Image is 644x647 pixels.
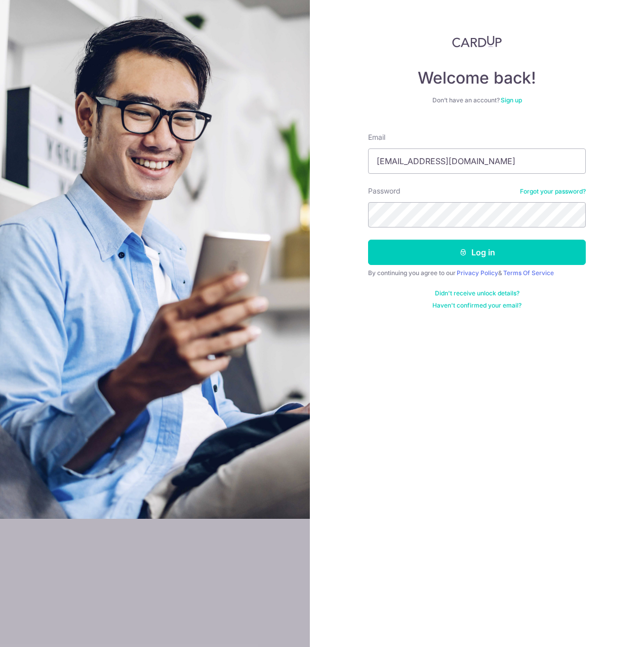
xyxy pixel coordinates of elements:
label: Password [368,186,400,196]
a: Haven't confirmed your email? [432,301,521,310]
a: Privacy Policy [457,269,498,277]
a: Terms Of Service [503,269,554,277]
h4: Welcome back! [368,68,586,88]
a: Didn't receive unlock details? [435,289,519,297]
button: Log in [368,240,586,265]
label: Email [368,132,385,142]
a: Forgot your password? [520,187,586,196]
div: Don’t have an account? [368,96,586,104]
img: CardUp Logo [452,35,502,48]
div: By continuing you agree to our & [368,269,586,277]
a: Sign up [501,96,522,104]
input: Enter your Email [368,148,586,174]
